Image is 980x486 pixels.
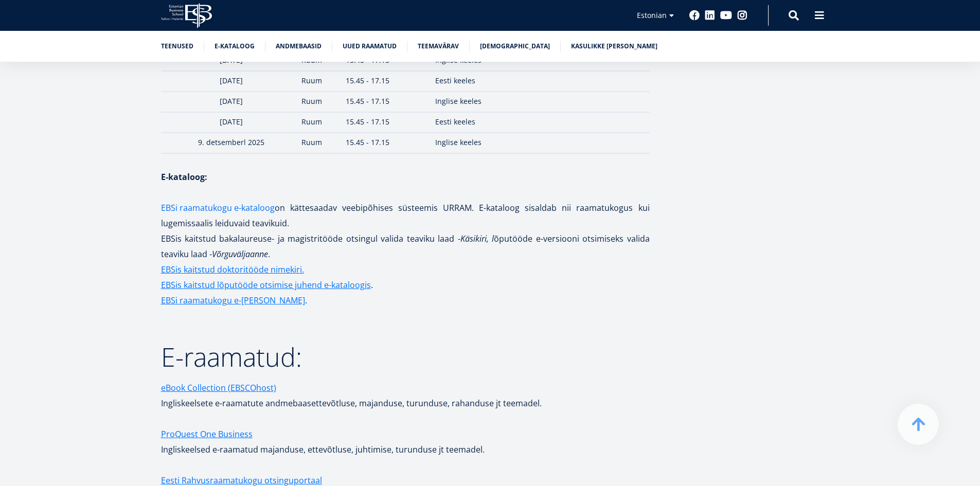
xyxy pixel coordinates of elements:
a: Teenused [161,41,193,51]
p: Ingliskeelsete e-raamatute andmebaas ettevõtluse, majanduse, turunduse, rahanduse jt teemadel. [161,380,650,411]
td: Ruum [296,112,340,133]
td: 15.45 - 17.15 [341,133,430,153]
h2: E-raamatud: [161,344,650,370]
a: Andmebaasid [276,41,322,51]
a: EBSis kaitstud lõputööde otsimise juhend e-kataloogis [161,277,371,293]
a: [DEMOGRAPHIC_DATA] [480,41,550,51]
strong: E-kataloog: [161,171,207,183]
td: 15.45 - 17.15 [341,92,430,112]
td: 9. detsemberl 2025 [161,133,297,153]
td: Ruum [296,133,340,153]
td: Eesti keeles [430,112,649,133]
a: Linkedin [705,10,715,21]
a: eBook Collection (EBSCOhost) [161,380,276,395]
a: EBSis kaitstud doktoritööde nimekiri. [161,262,304,277]
a: Instagram [737,10,747,21]
p: Ingliskeelsed e-raamatud majanduse, ettevõtluse, juhtimise, turunduse jt teemadel. [161,442,650,457]
td: Inglise keeles [430,92,649,112]
em: Käsikiri, l [460,233,494,244]
td: Ruum [296,92,340,112]
p: [DATE] [171,117,292,127]
a: E-kataloog [215,41,255,51]
a: Facebook [689,10,700,21]
td: Ruum [296,71,340,92]
a: EBSi raamatukogu e-kataloog [161,200,275,215]
td: [DATE] [161,92,297,112]
p: on kättesaadav veebipõhises süsteemis URRAM. E-kataloog sisaldab nii raamatukogus kui lugemissaal... [161,200,650,308]
a: Uued raamatud [343,41,397,51]
td: 15.45 - 17.15 [341,71,430,92]
a: Teemavärav [418,41,459,51]
a: Kasulikke [PERSON_NAME] [571,41,657,51]
td: Eesti keeles [430,71,649,92]
a: ProQuest One Business [161,426,253,442]
em: Võrguväljaanne [212,248,268,260]
a: Youtube [720,10,732,21]
td: [DATE] [161,71,297,92]
a: EBSi raamatukogu e-[PERSON_NAME] [161,293,305,308]
td: Inglise keeles [430,133,649,153]
td: 15.45 - 17.15 [341,112,430,133]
